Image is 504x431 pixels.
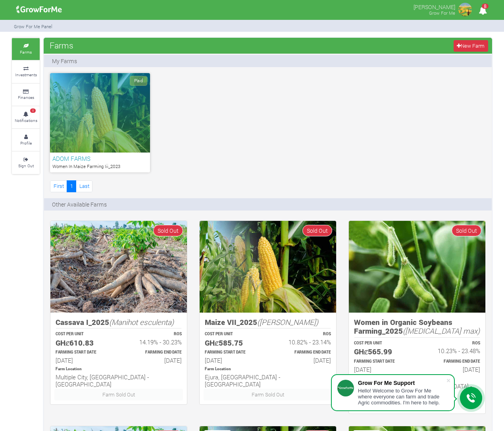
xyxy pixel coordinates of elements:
a: 8 [475,8,491,15]
small: Grow For Me Panel [14,23,52,29]
a: 1 [67,180,76,192]
small: Investments [15,72,37,77]
p: COST PER UNIT [56,331,112,337]
h5: GHȼ565.99 [354,347,410,356]
h6: [DATE] [126,357,182,364]
p: Women In Maize Farming Iii_2023 [52,163,148,170]
p: [PERSON_NAME] [414,2,455,11]
span: Sold Out [302,225,332,236]
p: Location of Farm [56,366,182,372]
small: Finances [18,95,34,100]
a: Profile [12,129,40,151]
h6: 10.82% - 23.14% [275,338,331,346]
i: ([PERSON_NAME]) [257,317,318,327]
nav: Page Navigation [50,180,92,192]
h5: Women in Organic Soybeans Farming_2025 [354,318,480,336]
p: Estimated Farming End Date [126,350,182,356]
h6: ADOM FARMS [52,155,148,162]
span: Sold Out [452,225,481,236]
img: growforme image [349,221,485,313]
img: growforme image [200,221,336,313]
span: Paid [130,76,147,86]
img: growforme image [457,2,473,17]
p: My Farms [52,57,77,65]
div: Grow For Me Support [358,380,446,386]
h6: [DATE] [56,357,112,364]
span: 8 [482,4,489,9]
a: 8 Notifications [12,106,40,128]
small: Sign Out [18,163,34,168]
span: 8 [30,108,36,113]
small: Notifications [15,118,37,123]
p: COST PER UNIT [354,340,410,346]
div: Hello! Welcome to Grow For Me where everyone can farm and trade Agric commodities. I'm here to help. [358,388,446,406]
h6: [DATE] [205,357,261,364]
p: COST PER UNIT [205,331,261,337]
p: Estimated Farming End Date [275,350,331,356]
h6: [DATE] [424,366,480,373]
small: Farms [20,49,32,55]
h5: Cassava I_2025 [56,318,182,327]
p: Estimated Farming Start Date [205,350,261,356]
i: ([MEDICAL_DATA] max) [403,326,480,336]
a: Finances [12,84,40,106]
small: Profile [20,140,32,146]
a: Investments [12,61,40,83]
p: Estimated Farming End Date [424,359,480,365]
a: Paid ADOM FARMS Women In Maize Farming Iii_2023 [50,73,150,172]
i: Notifications [475,2,491,19]
p: ROS [424,340,480,346]
p: Estimated Farming Start Date [56,350,112,356]
h5: GHȼ610.83 [56,338,112,348]
a: Sign Out [12,152,40,174]
h5: GHȼ585.75 [205,338,261,348]
img: growforme image [50,221,187,313]
span: Sold Out [153,225,183,236]
span: Farms [48,37,75,53]
p: Other Available Farms [52,200,107,209]
p: ROS [275,331,331,337]
h5: Maize VII_2025 [205,318,331,327]
h6: [DATE] [275,357,331,364]
h6: 10.23% - 23.48% [424,347,480,354]
p: Location of Farm [205,366,331,372]
a: Last [76,180,92,192]
a: New Farm [454,40,488,52]
a: First [50,180,67,192]
img: growforme image [13,2,65,17]
h6: [DATE] [354,366,410,373]
a: Farms [12,38,40,60]
p: ROS [126,331,182,337]
p: Estimated Farming Start Date [354,359,410,365]
i: (Manihot esculenta) [109,317,174,327]
h6: 14.19% - 30.23% [126,338,182,346]
h6: Multiple City, [GEOGRAPHIC_DATA] - [GEOGRAPHIC_DATA] [56,373,182,388]
small: Grow For Me [429,10,455,16]
h6: Ejura, [GEOGRAPHIC_DATA] - [GEOGRAPHIC_DATA] [205,373,331,388]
